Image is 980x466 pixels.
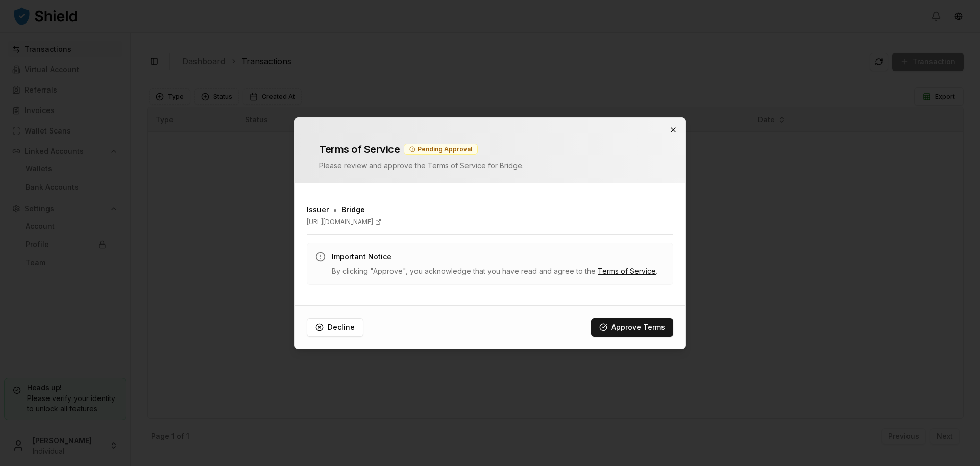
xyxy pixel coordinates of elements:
a: Terms of Service [598,267,656,275]
h2: Terms of Service [319,142,400,157]
a: [URL][DOMAIN_NAME] [307,218,673,226]
h3: Issuer [307,205,329,215]
span: • [333,204,337,216]
div: Pending Approval [404,144,478,155]
h3: Important Notice [332,252,657,262]
button: Approve Terms [591,318,673,337]
span: Bridge [341,205,365,215]
p: By clicking "Approve", you acknowledge that you have read and agree to the . [332,266,657,276]
p: Please review and approve the Terms of Service for Bridge . [319,161,661,171]
button: Decline [307,318,363,337]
